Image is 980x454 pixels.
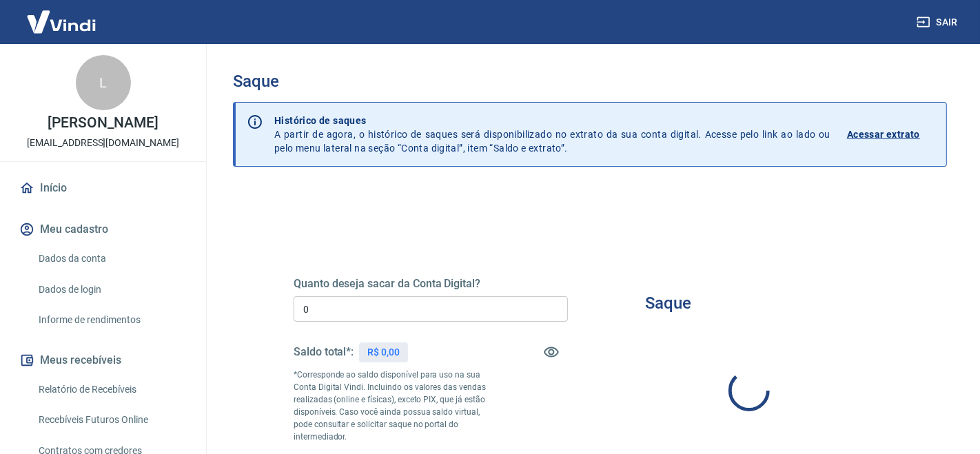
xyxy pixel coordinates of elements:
a: Dados da conta [33,245,190,273]
p: [PERSON_NAME] [48,116,158,130]
a: Informe de rendimentos [33,306,190,334]
a: Relatório de Recebíveis [33,375,190,404]
button: Meu cadastro [17,214,190,245]
h3: Saque [645,293,691,313]
p: A partir de agora, o histórico de saques será disponibilizado no extrato da sua conta digital. Ac... [274,114,830,155]
p: R$ 0,00 [367,345,400,360]
a: Início [17,173,190,203]
h3: Saque [233,72,947,91]
p: [EMAIL_ADDRESS][DOMAIN_NAME] [27,136,179,150]
p: Acessar extrato [847,127,920,141]
p: *Corresponde ao saldo disponível para uso na sua Conta Digital Vindi. Incluindo os valores das ve... [294,369,500,443]
h5: Saldo total*: [294,345,354,359]
img: Vindi [17,1,106,43]
p: Histórico de saques [274,114,830,127]
button: Meus recebíveis [17,345,190,375]
a: Dados de login [33,276,190,304]
div: L [76,55,131,110]
a: Recebíveis Futuros Online [33,406,190,434]
h5: Quanto deseja sacar da Conta Digital? [294,277,568,291]
a: Acessar extrato [847,114,935,155]
button: Sair [914,10,963,35]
